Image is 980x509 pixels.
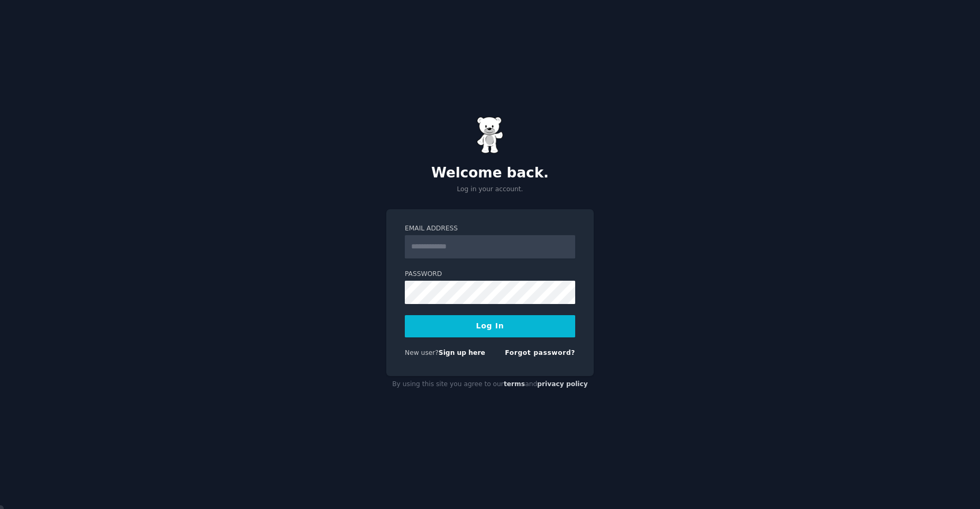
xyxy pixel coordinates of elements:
span: New user? [405,349,439,356]
a: privacy policy [537,380,588,388]
div: By using this site you agree to our and [386,376,594,393]
a: terms [504,380,525,388]
p: Log in your account. [386,185,594,194]
a: Forgot password? [505,349,575,356]
label: Email Address [405,224,575,234]
label: Password [405,270,575,279]
a: Sign up here [439,349,485,356]
h2: Welcome back. [386,165,594,182]
button: Log In [405,315,575,337]
img: Gummy Bear [477,117,503,154]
